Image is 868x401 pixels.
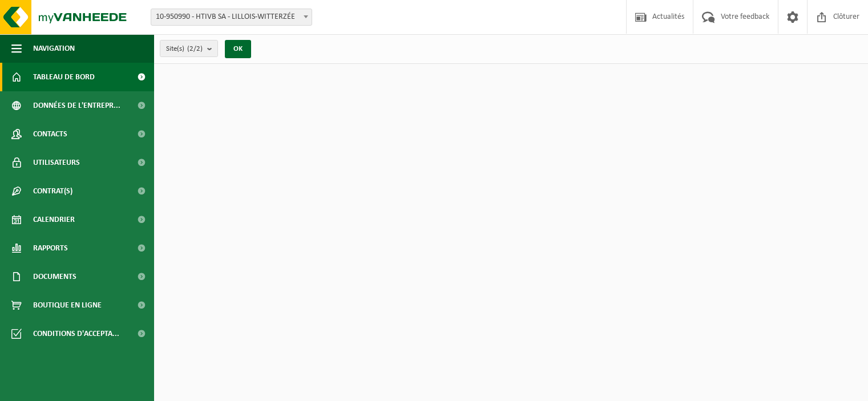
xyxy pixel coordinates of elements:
span: Conditions d'accepta... [33,319,119,348]
span: Documents [33,262,76,291]
button: OK [225,40,251,58]
count: (2/2) [187,45,203,52]
span: Site(s) [166,40,203,58]
span: Tableau de bord [33,63,95,91]
span: Navigation [33,34,75,63]
span: Données de l'entrepr... [33,91,120,120]
span: 10-950990 - HTIVB SA - LILLOIS-WITTERZÉE [151,9,312,25]
span: Utilisateurs [33,148,80,177]
span: 10-950990 - HTIVB SA - LILLOIS-WITTERZÉE [151,9,312,26]
span: Rapports [33,234,68,262]
span: Boutique en ligne [33,291,102,319]
span: Contacts [33,120,67,148]
button: Site(s)(2/2) [160,40,218,57]
span: Contrat(s) [33,177,72,205]
span: Calendrier [33,205,75,234]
